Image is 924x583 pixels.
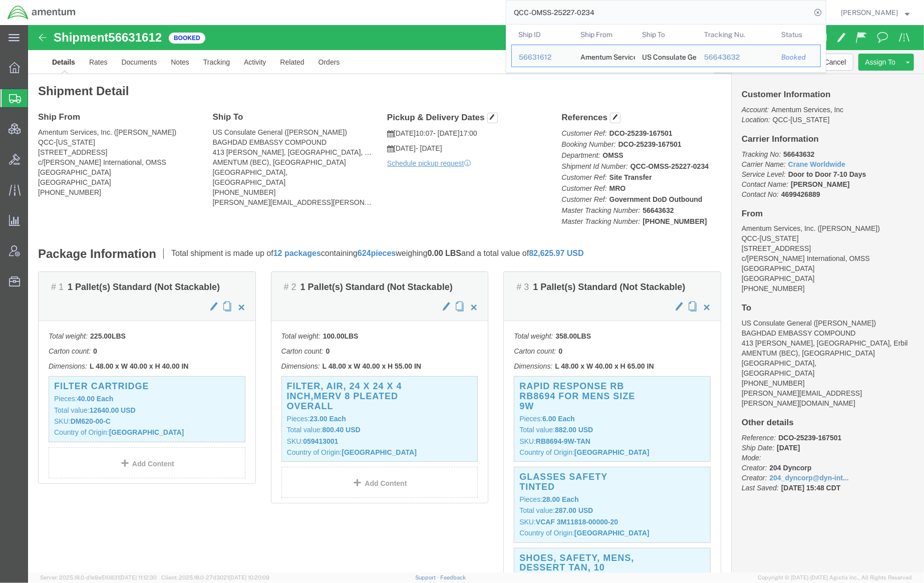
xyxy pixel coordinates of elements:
[506,1,811,25] input: Search for shipment number, reference number
[40,574,157,580] span: Server: 2025.18.0-d1e9a510831
[580,45,629,67] div: Amentum Services, Inc.
[440,574,466,580] a: Feedback
[511,25,826,72] table: Search Results
[841,7,898,18] span: Jason Champagne
[161,574,269,580] span: Client: 2025.18.0-27d3021
[7,5,76,20] img: logo
[519,52,566,63] div: 56631612
[704,52,768,63] div: 56643632
[119,574,157,580] span: [DATE] 11:12:30
[415,574,440,580] a: Support
[229,574,269,580] span: [DATE] 10:20:09
[840,7,910,19] button: [PERSON_NAME]
[758,573,912,582] span: Copyright © [DATE]-[DATE] Agistix Inc., All Rights Reserved
[697,25,775,45] th: Tracking Nu.
[635,25,697,45] th: Ship To
[28,25,924,572] iframe: FS Legacy Container
[511,25,573,45] th: Ship ID
[573,25,636,45] th: Ship From
[642,45,690,67] div: US Consulate General
[774,25,821,45] th: Status
[781,52,813,63] div: Booked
